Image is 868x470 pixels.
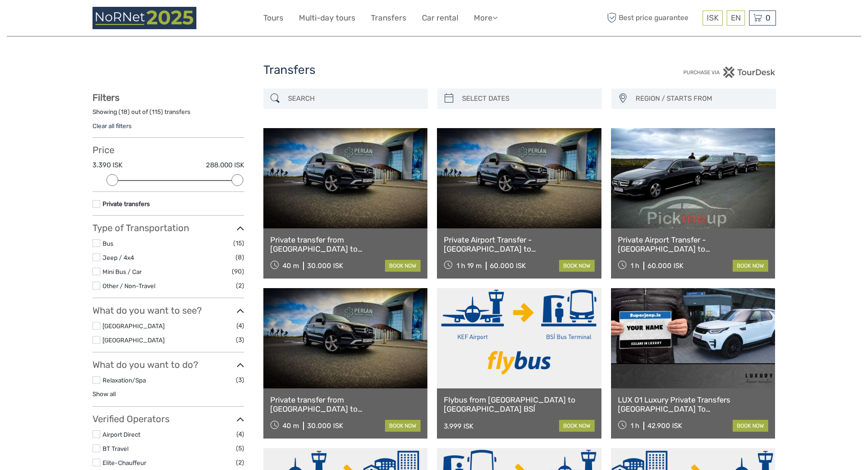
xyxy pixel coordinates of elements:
a: Relaxation/Spa [103,377,146,384]
a: Clear all filters [92,122,132,129]
a: Transfers [371,11,406,25]
a: Multi-day tours [299,11,355,25]
a: Private transfers [103,200,150,207]
a: book now [733,260,768,272]
span: (4) [236,429,244,439]
div: 3.999 ISK [444,422,473,430]
a: Mini Bus / Car [103,268,142,275]
span: (15) [233,238,244,248]
label: 115 [152,108,161,116]
h3: Type of Transportation [92,222,244,233]
h3: Verified Operators [92,413,244,424]
input: SEARCH [284,91,423,107]
span: 1 h [631,262,639,270]
img: PurchaseViaTourDesk.png [683,67,776,78]
a: LUX 01 Luxury Private Transfers [GEOGRAPHIC_DATA] To [GEOGRAPHIC_DATA] [618,395,769,414]
a: More [474,11,498,25]
span: (8) [236,252,244,263]
button: REGION / STARTS FROM [632,91,771,106]
a: Car rental [422,11,458,25]
span: (5) [236,443,244,454]
span: (90) [232,266,244,277]
a: Private transfer from [GEOGRAPHIC_DATA] to [GEOGRAPHIC_DATA] [270,235,421,254]
h3: What do you want to see? [92,305,244,316]
div: Showing ( ) out of ( ) transfers [92,108,244,122]
a: Show all [92,390,116,398]
div: 30.000 ISK [307,422,343,430]
a: Elite-Chauffeur [103,459,146,466]
a: Private Airport Transfer - [GEOGRAPHIC_DATA] to [GEOGRAPHIC_DATA] [444,235,595,254]
h3: What do you want to do? [92,359,244,370]
strong: Filters [92,92,119,103]
a: Other / Non-Travel [103,282,155,289]
img: 3258-41b625c3-b3ba-4726-b4dc-f26af99be3a7_logo_small.png [92,7,196,29]
span: (2) [236,280,244,291]
span: (2) [236,457,244,468]
span: (3) [236,375,244,385]
a: Flybus from [GEOGRAPHIC_DATA] to [GEOGRAPHIC_DATA] BSÍ [444,395,595,414]
a: Jeep / 4x4 [103,254,134,261]
span: (3) [236,335,244,345]
a: BT Travel [103,445,128,452]
span: 0 [764,13,772,22]
span: 40 m [282,262,299,270]
span: ISK [707,13,719,22]
label: 18 [121,108,128,116]
div: 60.000 ISK [490,262,526,270]
span: 40 m [282,422,299,430]
a: Private Airport Transfer - [GEOGRAPHIC_DATA] to [GEOGRAPHIC_DATA] [618,235,769,254]
label: 3.390 ISK [92,160,123,170]
a: book now [385,260,421,272]
span: 1 h 19 m [457,262,482,270]
span: (4) [236,320,244,331]
a: Bus [103,240,113,247]
a: [GEOGRAPHIC_DATA] [103,336,164,344]
div: 30.000 ISK [307,262,343,270]
input: SELECT DATES [458,91,597,107]
span: Best price guarantee [605,10,700,26]
a: book now [733,420,768,432]
a: [GEOGRAPHIC_DATA] [103,322,164,330]
span: 1 h [631,422,639,430]
h3: Price [92,145,244,155]
a: book now [559,420,595,432]
a: Tours [263,11,283,25]
div: 60.000 ISK [647,262,683,270]
a: Airport Direct [103,431,140,438]
a: Private transfer from [GEOGRAPHIC_DATA] to [GEOGRAPHIC_DATA] [270,395,421,414]
a: book now [385,420,421,432]
a: book now [559,260,595,272]
label: 288.000 ISK [206,160,244,170]
div: EN [727,10,745,26]
div: 42.900 ISK [647,422,682,430]
h1: Transfers [263,63,605,77]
